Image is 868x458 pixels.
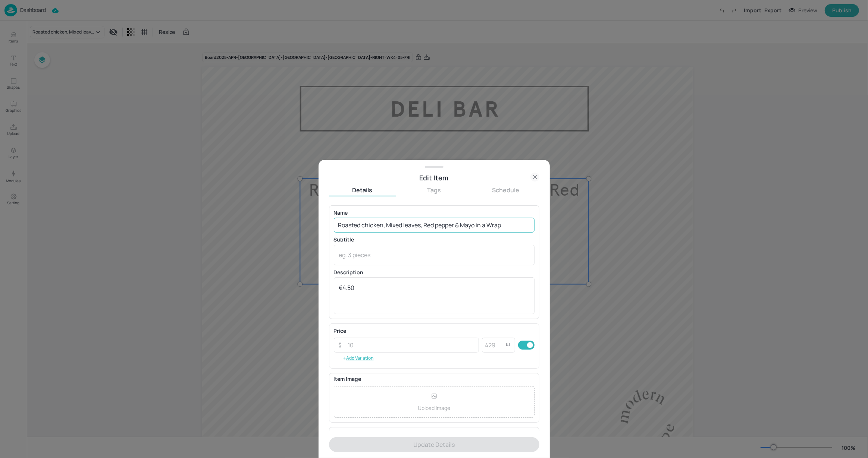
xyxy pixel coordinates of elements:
[334,270,535,275] p: Description
[334,237,535,242] p: Subtitle
[472,186,539,194] button: Schedule
[334,328,347,334] p: Price
[339,284,529,308] textarea: €4.50
[334,376,535,382] p: Item Image
[482,338,506,353] input: 429
[401,186,468,194] button: Tags
[334,218,535,233] input: eg. Chicken Teriyaki Sushi Roll
[329,173,539,183] div: Edit Item
[334,353,382,364] button: Add Variation
[334,210,535,215] p: Name
[506,342,511,347] p: kJ
[329,186,396,194] button: Details
[418,404,450,412] p: Upload Image
[344,338,479,353] input: 10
